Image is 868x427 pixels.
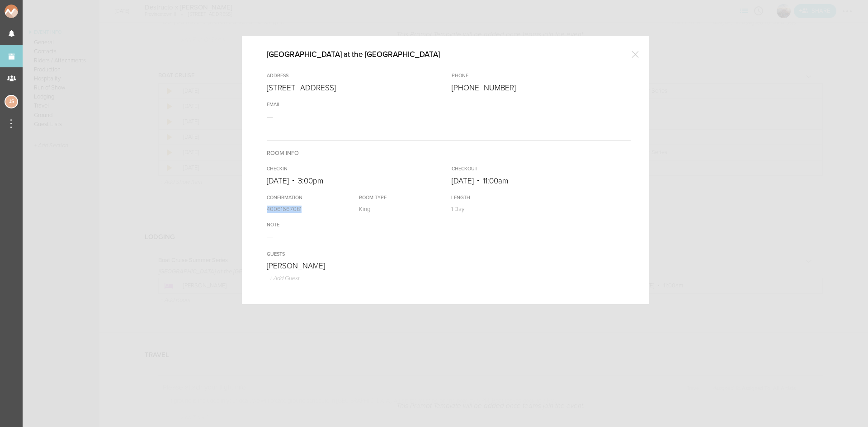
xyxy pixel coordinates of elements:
p: + Add Guest [263,275,300,282]
div: Address [267,73,425,79]
p: King [352,206,425,213]
span: 3:00pm [298,176,323,186]
a: [PHONE_NUMBER] [445,84,610,93]
div: Note [267,222,631,228]
a: + Add Guest [263,275,300,281]
div: Confirmation [267,195,333,201]
p: 40061667081 [260,206,333,213]
span: 11:00am [483,176,508,186]
div: Checkout [452,166,610,172]
p: 1 Day [444,206,517,213]
h4: Room Info [267,140,631,166]
div: Room Type [359,195,425,201]
img: NOMAD [5,5,56,18]
h4: [GEOGRAPHIC_DATA] at the [GEOGRAPHIC_DATA] [267,50,453,59]
span: [DATE] [267,176,289,186]
p: [STREET_ADDRESS] [260,84,425,93]
span: [DATE] [452,176,474,186]
div: Jessica Smith [5,95,18,108]
p: [PERSON_NAME] [260,262,631,271]
div: Email [267,102,425,108]
div: Length [451,195,517,201]
div: Phone [452,73,610,79]
div: Guests [267,251,631,258]
div: Checkin [267,166,425,172]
